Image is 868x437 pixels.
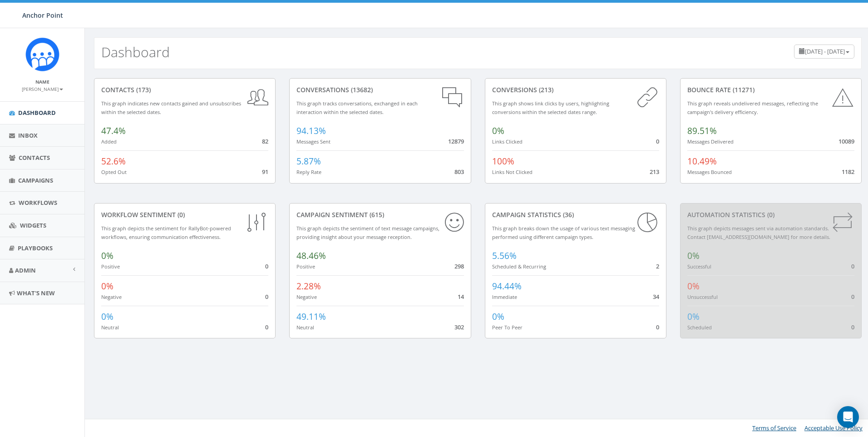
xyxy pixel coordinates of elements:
[492,324,523,331] small: Peer To Peer
[687,85,854,94] div: Bounce Rate
[296,100,418,115] small: This graph tracks conversations, exchanged in each interaction within the selected dates.
[296,210,464,219] div: Campaign Sentiment
[454,262,464,270] span: 298
[448,137,464,145] span: 12879
[687,125,717,137] span: 89.51%
[687,210,854,219] div: Automation Statistics
[296,250,326,262] span: 48.46%
[687,324,712,331] small: Scheduled
[101,138,117,145] small: Added
[804,424,863,432] a: Acceptable Use Policy
[296,138,330,145] small: Messages Sent
[687,311,700,323] span: 0%
[19,199,57,207] span: Workflows
[262,137,268,145] span: 82
[22,86,63,92] small: [PERSON_NAME]
[492,293,517,300] small: Immediate
[15,266,36,274] span: Admin
[101,169,127,175] small: Opted Out
[18,176,53,184] span: Campaigns
[537,85,553,94] span: (213)
[687,250,700,262] span: 0%
[687,280,700,292] span: 0%
[101,225,231,240] small: This graph depicts the sentiment for RallyBot-powered workflows, ensuring communication effective...
[454,323,464,331] span: 302
[101,293,122,300] small: Negative
[35,79,49,85] small: Name
[492,138,523,145] small: Links Clicked
[296,85,464,94] div: conversations
[176,210,185,219] span: (0)
[492,263,546,270] small: Scheduled & Recurring
[101,45,170,60] h2: Dashboard
[805,47,845,55] span: [DATE] - [DATE]
[18,109,56,117] span: Dashboard
[134,85,151,94] span: (173)
[101,100,241,115] small: This graph indicates new contacts gained and unsubscribes within the selected dates.
[101,263,120,270] small: Positive
[765,210,774,219] span: (0)
[838,137,854,145] span: 10089
[101,125,126,137] span: 47.4%
[851,262,854,270] span: 0
[296,280,321,292] span: 2.28%
[687,263,711,270] small: Successful
[650,168,659,176] span: 213
[492,210,659,219] div: Campaign Statistics
[492,225,635,240] small: This graph breaks down the usage of various text messaging performed using different campaign types.
[687,225,830,240] small: This graph depicts messages sent via automation standards. Contact [EMAIL_ADDRESS][DOMAIN_NAME] f...
[101,85,268,94] div: contacts
[842,168,854,176] span: 1182
[25,37,59,71] img: Rally_platform_Icon_1.png
[851,323,854,331] span: 0
[687,155,717,167] span: 10.49%
[20,221,46,229] span: Widgets
[656,137,659,145] span: 0
[296,169,321,175] small: Reply Rate
[492,100,609,115] small: This graph shows link clicks by users, highlighting conversions within the selected dates range.
[22,84,63,93] a: [PERSON_NAME]
[296,225,439,240] small: This graph depicts the sentiment of text message campaigns, providing insight about your message ...
[296,324,314,331] small: Neutral
[265,323,268,331] span: 0
[656,323,659,331] span: 0
[458,293,464,301] span: 14
[101,155,126,167] span: 52.6%
[752,424,796,432] a: Terms of Service
[492,169,533,175] small: Links Not Clicked
[687,138,734,145] small: Messages Delivered
[18,131,38,139] span: Inbox
[492,250,517,262] span: 5.56%
[492,85,659,94] div: conversions
[368,210,384,219] span: (615)
[687,169,732,175] small: Messages Bounced
[561,210,574,219] span: (36)
[492,280,522,292] span: 94.44%
[653,293,659,301] span: 34
[492,155,514,167] span: 100%
[296,293,317,300] small: Negative
[851,293,854,301] span: 0
[101,250,113,262] span: 0%
[492,125,504,137] span: 0%
[19,154,50,162] span: Contacts
[18,244,53,252] span: Playbooks
[492,311,504,323] span: 0%
[265,293,268,301] span: 0
[296,263,315,270] small: Positive
[262,168,268,176] span: 91
[296,125,326,137] span: 94.13%
[101,210,268,219] div: Workflow Sentiment
[687,100,818,115] small: This graph reveals undelivered messages, reflecting the campaign's delivery efficiency.
[17,289,55,297] span: What's New
[656,262,659,270] span: 2
[837,406,859,428] div: Open Intercom Messenger
[454,168,464,176] span: 803
[687,293,718,300] small: Unsuccessful
[296,155,321,167] span: 5.87%
[101,324,119,331] small: Neutral
[101,280,113,292] span: 0%
[22,11,63,20] span: Anchor Point
[731,85,755,94] span: (11271)
[265,262,268,270] span: 0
